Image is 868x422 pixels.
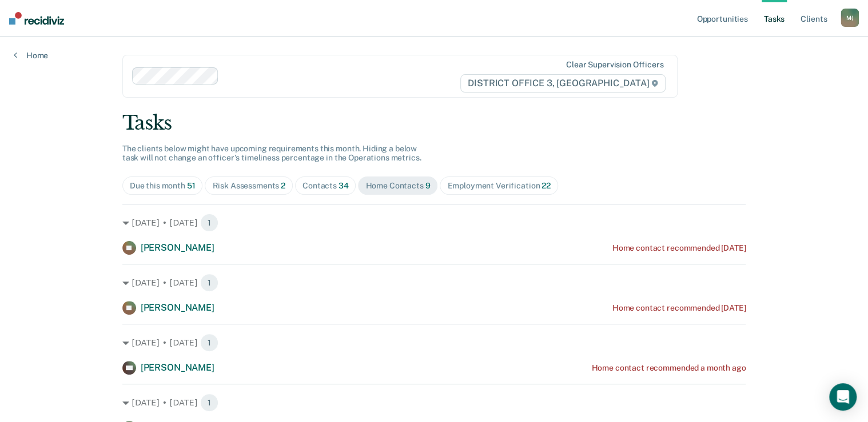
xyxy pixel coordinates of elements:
[130,181,196,191] div: Due this month
[425,181,430,190] span: 9
[612,303,746,313] div: Home contact recommended [DATE]
[122,274,746,292] div: [DATE] • [DATE] 1
[14,50,48,61] a: Home
[281,181,285,190] span: 2
[541,181,551,190] span: 22
[122,214,746,232] div: [DATE] • [DATE] 1
[447,181,550,191] div: Employment Verification
[141,302,214,313] span: [PERSON_NAME]
[460,74,666,93] span: DISTRICT OFFICE 3, [GEOGRAPHIC_DATA]
[200,333,218,352] span: 1
[141,362,214,373] span: [PERSON_NAME]
[122,333,746,352] div: [DATE] • [DATE] 1
[187,181,196,190] span: 51
[612,243,746,253] div: Home contact recommended [DATE]
[339,181,349,190] span: 34
[122,111,746,135] div: Tasks
[212,181,285,191] div: Risk Assessments
[122,393,746,412] div: [DATE] • [DATE] 1
[841,9,859,27] div: M (
[302,181,349,191] div: Contacts
[829,383,857,411] div: Open Intercom Messenger
[566,60,663,70] div: Clear supervision officers
[200,214,218,232] span: 1
[591,363,746,373] div: Home contact recommended a month ago
[200,274,218,292] span: 1
[841,9,859,27] button: M(
[200,393,218,412] span: 1
[9,12,64,25] img: Recidiviz
[122,144,421,163] span: The clients below might have upcoming requirements this month. Hiding a below task will not chang...
[365,181,430,191] div: Home Contacts
[141,242,214,253] span: [PERSON_NAME]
